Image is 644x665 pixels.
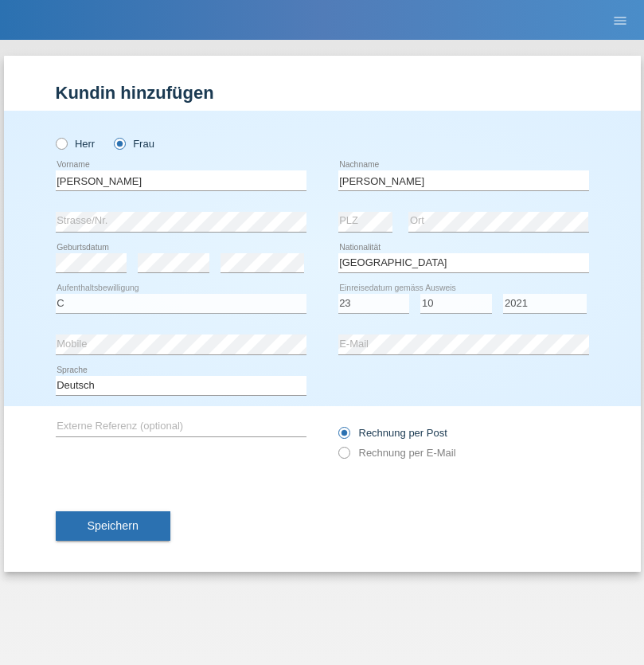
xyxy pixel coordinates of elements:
[88,519,139,532] span: Speichern
[56,138,96,150] label: Herr
[56,83,589,103] h1: Kundin hinzufügen
[604,15,636,25] a: menu
[338,447,349,467] input: Rechnung per E-Mail
[338,427,349,447] input: Rechnung per Post
[56,138,66,148] input: Herr
[56,511,170,542] button: Speichern
[612,13,628,29] i: menu
[114,138,124,148] input: Frau
[338,427,447,439] label: Rechnung per Post
[114,138,154,150] label: Frau
[338,447,456,459] label: Rechnung per E-Mail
